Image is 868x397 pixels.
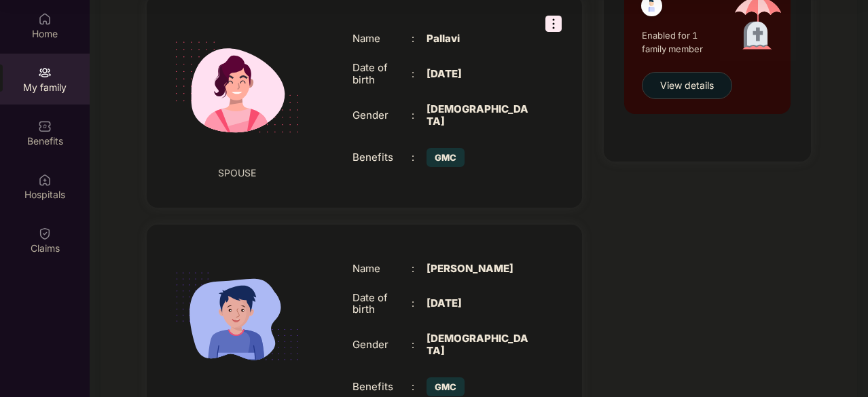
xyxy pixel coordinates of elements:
div: : [412,68,427,80]
span: Enabled for 1 family member [642,29,720,56]
div: Pallavi [427,33,530,45]
div: [DATE] [427,68,530,80]
div: Name [352,263,412,275]
span: GMC [427,377,465,396]
div: Benefits [352,381,412,393]
img: svg+xml;base64,PHN2ZyB4bWxucz0iaHR0cDovL3d3dy53My5vcmcvMjAwMC9zdmciIHdpZHRoPSIyMjQiIGhlaWdodD0iMT... [158,238,315,395]
div: : [412,381,427,393]
div: [DEMOGRAPHIC_DATA] [427,333,530,357]
img: svg+xml;base64,PHN2ZyBpZD0iQmVuZWZpdHMiIHhtbG5zPSJodHRwOi8vd3d3LnczLm9yZy8yMDAwL3N2ZyIgd2lkdGg9Ij... [38,119,52,133]
div: Gender [352,109,412,121]
div: : [412,339,427,351]
div: Gender [352,339,412,351]
img: svg+xml;base64,PHN2ZyBpZD0iQ2xhaW0iIHhtbG5zPSJodHRwOi8vd3d3LnczLm9yZy8yMDAwL3N2ZyIgd2lkdGg9IjIwIi... [38,227,52,240]
img: svg+xml;base64,PHN2ZyB3aWR0aD0iMzIiIGhlaWdodD0iMzIiIHZpZXdCb3g9IjAgMCAzMiAzMiIgZmlsbD0ibm9uZSIgeG... [545,16,562,32]
div: [DEMOGRAPHIC_DATA] [427,103,530,128]
img: svg+xml;base64,PHN2ZyBpZD0iSG9tZSIgeG1sbnM9Imh0dHA6Ly93d3cudzMub3JnLzIwMDAvc3ZnIiB3aWR0aD0iMjAiIG... [38,12,52,26]
div: Date of birth [352,292,412,316]
div: [DATE] [427,297,530,309]
div: Date of birth [352,62,412,86]
span: SPOUSE [218,166,256,181]
span: GMC [427,148,465,167]
div: : [412,297,427,309]
span: View details [660,78,714,93]
div: : [412,151,427,164]
img: svg+xml;base64,PHN2ZyB3aWR0aD0iMjAiIGhlaWdodD0iMjAiIHZpZXdCb3g9IjAgMCAyMCAyMCIgZmlsbD0ibm9uZSIgeG... [38,66,52,79]
div: : [412,109,427,121]
div: [PERSON_NAME] [427,263,530,275]
img: svg+xml;base64,PHN2ZyB4bWxucz0iaHR0cDovL3d3dy53My5vcmcvMjAwMC9zdmciIHdpZHRoPSIyMjQiIGhlaWdodD0iMT... [158,9,315,166]
div: : [412,33,427,45]
img: svg+xml;base64,PHN2ZyBpZD0iSG9zcGl0YWxzIiB4bWxucz0iaHR0cDovL3d3dy53My5vcmcvMjAwMC9zdmciIHdpZHRoPS... [38,173,52,187]
div: : [412,263,427,275]
div: Name [352,33,412,45]
button: View details [642,72,732,99]
div: Benefits [352,151,412,164]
